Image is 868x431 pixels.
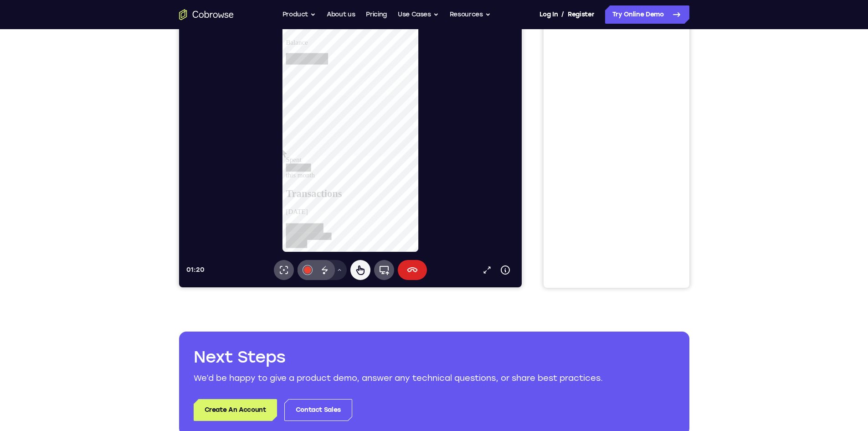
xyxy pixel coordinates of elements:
a: Register [568,5,594,24]
button: Product [282,5,316,24]
a: Log In [539,5,558,24]
h2: Transactions [4,212,142,224]
iframe: remote-screen [103,8,240,270]
a: Pricing [366,5,387,24]
a: Create An Account [194,399,277,421]
a: Cobrowse [4,10,142,26]
button: Device info [317,279,335,297]
button: Laser pointer [95,278,115,298]
p: We’d be happy to give a product demo, answer any technical questions, or share best practices. [194,372,675,384]
button: Drawing tools menu [153,278,168,298]
h2: Next Steps [194,346,675,368]
button: Disappearing ink [136,278,156,298]
button: Resources [450,5,491,24]
button: Annotations color [118,278,139,298]
div: [DATE] [4,233,142,241]
a: Go to the home page [179,9,234,20]
a: Popout [299,279,317,297]
button: End session [219,278,248,298]
button: Remote control [171,278,191,298]
div: Spent this month [4,177,142,203]
button: Use Cases [398,5,439,24]
button: Full device [195,278,215,298]
span: / [561,9,564,20]
a: Try Online Demo [605,5,689,24]
p: Balance [4,52,142,60]
a: About us [327,5,355,24]
span: 01:20 [7,284,26,292]
a: Contact Sales [284,399,352,421]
